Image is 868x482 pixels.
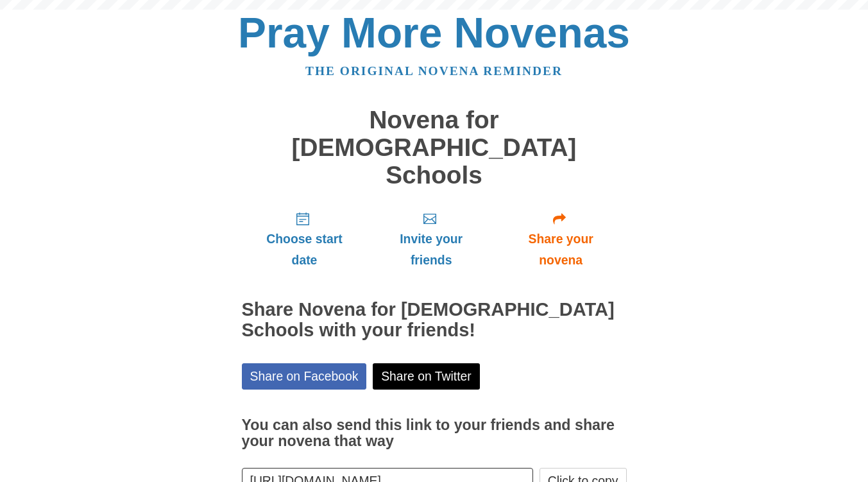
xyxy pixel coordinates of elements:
[242,363,367,390] a: Share on Facebook
[255,228,355,271] span: Choose start date
[242,202,368,278] a: Choose start date
[508,228,614,271] span: Share your novena
[242,417,627,450] h3: You can also send this link to your friends and share your novena that way
[242,107,627,189] h1: Novena for [DEMOGRAPHIC_DATA] Schools
[373,363,480,390] a: Share on Twitter
[305,64,563,78] a: The original novena reminder
[367,202,495,278] a: Invite your friends
[238,9,630,56] a: Pray More Novenas
[242,300,627,341] h2: Share Novena for [DEMOGRAPHIC_DATA] Schools with your friends!
[380,228,482,271] span: Invite your friends
[495,202,627,278] a: Share your novena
